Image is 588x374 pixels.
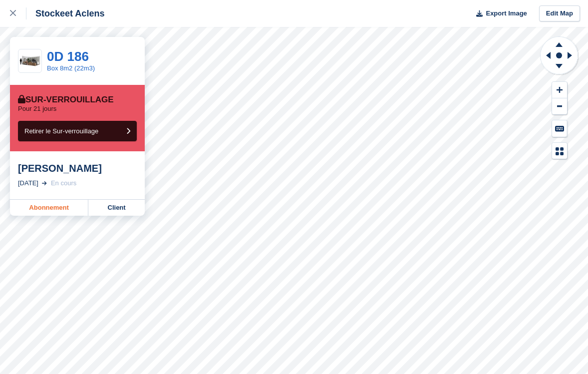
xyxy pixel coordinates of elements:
a: Edit Map [539,5,580,22]
a: Client [88,200,145,216]
p: Pour 21 jours [18,105,56,113]
button: Retirer le Sur-verrouillage [18,121,137,141]
button: Zoom Out [552,98,567,115]
div: [DATE] [18,178,38,188]
button: Export Image [470,5,527,22]
div: Stockeet Aclens [26,7,104,19]
div: En cours [51,178,76,188]
div: Sur-verrouillage [18,95,114,105]
a: Abonnement [10,200,88,216]
a: 0D 186 [47,49,89,64]
a: Box 8m2 (22m3) [47,64,95,72]
button: Map Legend [552,143,567,159]
div: [PERSON_NAME] [18,162,137,174]
button: Keyboard Shortcuts [552,120,567,137]
img: arrow-right-light-icn-cde0832a797a2874e46488d9cf13f60e5c3a73dbe684e267c42b8395dfbc2abf.svg [42,181,47,185]
img: 135-sqft-unit%202023-11-07%2015_54_32.jpg [18,52,41,70]
button: Zoom In [552,82,567,98]
span: Retirer le Sur-verrouillage [24,127,98,135]
span: Export Image [486,8,527,18]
